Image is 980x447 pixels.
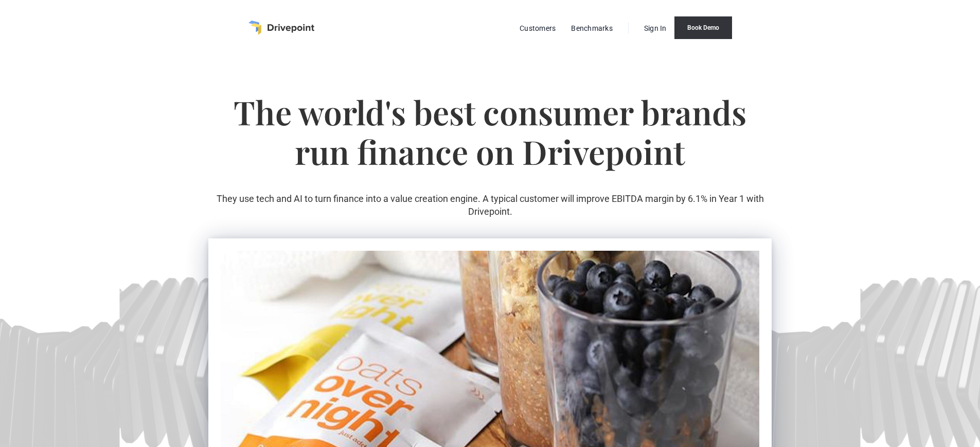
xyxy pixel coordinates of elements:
h1: The world's best consumer brands run finance on Drivepoint [208,92,772,192]
a: Book Demo [674,16,732,39]
iframe: Chat Widget [929,398,980,447]
a: Sign In [639,22,672,35]
a: Customers [514,22,561,35]
a: home [248,21,314,35]
p: They use tech and AI to turn finance into a value creation engine. A typical customer will improv... [208,192,772,218]
a: Benchmarks [566,22,618,35]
